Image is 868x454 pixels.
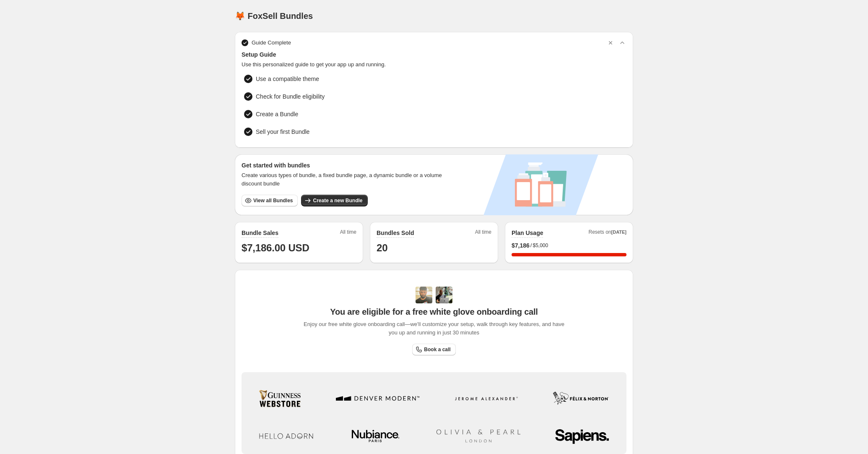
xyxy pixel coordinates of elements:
span: Create various types of bundle, a fixed bundle page, a dynamic bundle or a volume discount bundle [242,171,450,188]
img: Prakhar [436,287,452,303]
span: Create a Bundle [256,110,298,118]
span: $5,000 [533,242,548,249]
span: All time [475,229,491,238]
h1: $7,186.00 USD [242,241,356,255]
span: Book a call [424,346,450,353]
h1: 🦊 FoxSell Bundles [235,11,313,21]
span: [DATE] [611,230,626,235]
span: Use this personalized guide to get your app up and running. [242,60,626,69]
h2: Bundle Sales [242,229,278,237]
span: Guide Complete [252,39,291,47]
h1: 20 [377,241,491,255]
img: Adi [416,287,432,303]
span: Resets on [589,229,627,238]
span: Create a new Bundle [313,197,362,204]
span: Enjoy our free white glove onboarding call—we'll customize your setup, walk through key features,... [299,320,569,337]
div: / [512,241,626,250]
span: You are eligible for a free white glove onboarding call [330,307,538,317]
h2: Bundles Sold [377,229,414,237]
button: View all Bundles [242,195,298,206]
button: Create a new Bundle [301,195,367,206]
span: Setup Guide [242,50,626,59]
span: All time [340,229,356,238]
span: View all Bundles [253,197,293,204]
a: Book a call [412,344,455,355]
h3: Get started with bundles [242,161,450,170]
span: Sell your first Bundle [256,128,309,136]
span: Check for Bundle eligibility [256,92,325,101]
h2: Plan Usage [512,229,543,237]
span: Use a compatible theme [256,75,319,83]
span: $ 7,186 [512,241,530,250]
